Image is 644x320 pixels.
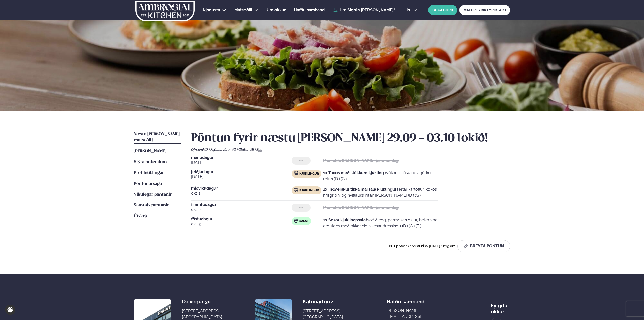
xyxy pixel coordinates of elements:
[294,8,325,12] span: Hafðu samband
[134,149,166,153] span: [PERSON_NAME]
[323,170,438,182] p: avókadó sósu og agúrku relish (D ) (G )
[134,181,162,187] a: Pöntunarsaga
[191,186,292,190] span: miðvikudagur
[299,172,319,176] span: Kjúklingur
[267,7,286,13] a: Um okkur
[191,148,510,152] div: Ofnæmi:
[299,159,303,163] span: ---
[294,188,298,192] img: chicken.svg
[303,299,343,305] div: Katrínartún 4
[134,159,167,165] a: Stýra notendum
[5,305,15,315] a: Cookie settings
[323,186,438,198] p: sætar kartöflur, kókos hrísgrjón, og hvítlauks naan [PERSON_NAME] (D ) (G )
[203,8,220,12] span: Þjónusta
[323,217,438,229] p: soðið egg, parmesan ostur, beikon og croutons með okkar eigin sesar dressingu (D ) (G ) (E )
[134,214,147,218] span: Útskrá
[134,192,172,198] a: Vikulegar pantanir
[232,148,251,152] span: (G ) Glúten ,
[323,205,399,210] strong: Mun ekki [PERSON_NAME] þennan dag
[457,240,510,252] button: Breyta Pöntun
[403,8,421,12] button: is
[191,190,292,196] span: okt. 1
[191,131,510,146] h2: Pöntun fyrir næstu [PERSON_NAME] 29.09 - 03.10 lokið!
[428,5,457,15] button: BÓKA BORÐ
[191,221,292,227] span: okt. 3
[134,203,169,207] span: Samtals pantanir
[191,203,292,207] span: fimmtudagur
[333,8,395,12] a: Hæ Sigrún [PERSON_NAME]!
[203,7,220,13] a: Þjónusta
[134,213,147,219] a: Útskrá
[191,160,292,166] span: [DATE]
[323,158,399,163] strong: Mun ekki [PERSON_NAME] þennan dag
[134,148,166,154] a: [PERSON_NAME]
[204,148,232,152] span: (D ) Mjólkurvörur ,
[389,244,455,248] span: Þú uppfærðir pöntunina [DATE] 11:09 am
[182,299,222,305] div: Dalvegur 30
[135,1,195,21] img: logo
[251,148,262,152] span: (E ) Egg
[134,160,167,164] span: Stýra notendum
[294,219,298,223] img: salad.svg
[267,8,286,12] span: Um okkur
[191,207,292,213] span: okt. 2
[387,295,425,305] span: Hafðu samband
[191,217,292,221] span: föstudagur
[234,7,252,13] a: Matseðill
[191,174,292,180] span: [DATE]
[191,156,292,160] span: mánudagur
[299,206,303,210] span: ---
[134,202,169,208] a: Samtals pantanir
[299,188,319,192] span: Kjúklingur
[407,8,411,12] span: is
[459,5,510,15] a: MATUR FYRIR FYRIRTÆKI
[134,132,180,143] span: Næstu [PERSON_NAME] matseðill
[323,218,367,222] strong: 1x Sesar kjúklingasalat
[134,170,164,176] a: Prófílstillingar
[234,8,252,12] span: Matseðill
[191,170,292,174] span: þriðjudagur
[323,187,396,192] strong: 1x Indverskur tikka marsala kjúklingur
[294,171,298,175] img: chicken.svg
[299,219,309,223] span: Salat
[134,182,162,186] span: Pöntunarsaga
[134,131,181,144] a: Næstu [PERSON_NAME] matseðill
[134,171,164,175] span: Prófílstillingar
[491,299,510,315] div: Fylgdu okkur
[323,170,384,175] strong: 1x Tacos með stökkum kjúkling
[294,7,325,13] a: Hafðu samband
[134,192,172,197] span: Vikulegar pantanir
